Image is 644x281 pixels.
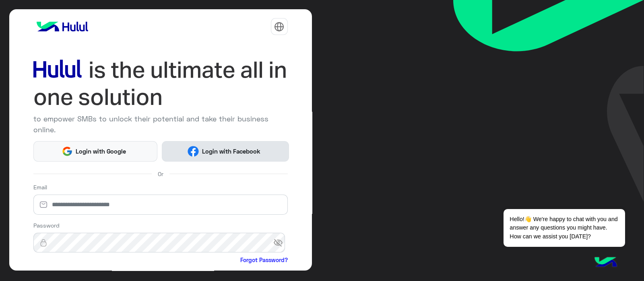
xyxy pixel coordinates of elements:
[274,22,284,32] img: tab
[504,209,625,247] span: Hello!👋 We're happy to chat with you and answer any questions you might have. How can we assist y...
[33,221,60,230] label: Password
[158,170,163,178] span: Or
[33,56,288,111] img: hululLoginTitle_EN.svg
[592,249,620,277] img: hulul-logo.png
[33,239,54,247] img: lock
[33,183,47,191] label: Email
[62,146,73,157] img: Google
[162,141,289,162] button: Login with Facebook
[33,201,54,209] img: email
[199,147,263,156] span: Login with Facebook
[188,146,199,157] img: Facebook
[33,18,91,35] img: logo
[33,141,158,162] button: Login with Google
[33,113,288,135] p: to empower SMBs to unlock their potential and take their business online.
[240,256,288,264] a: Forgot Password?
[273,236,288,250] span: visibility_off
[73,147,129,156] span: Login with Google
